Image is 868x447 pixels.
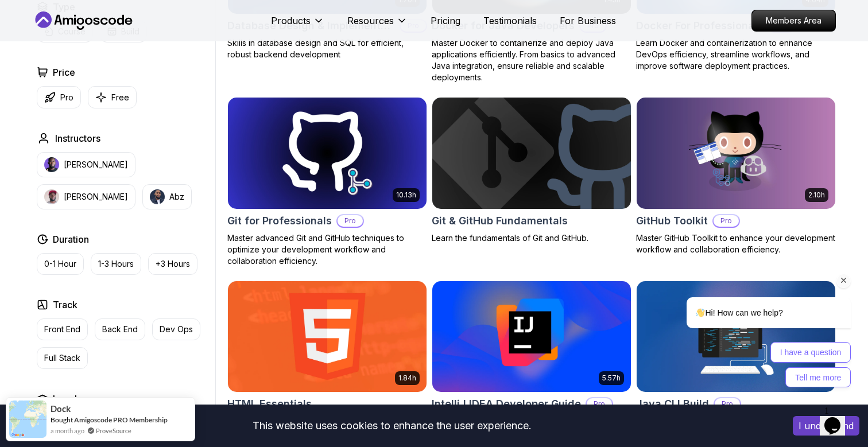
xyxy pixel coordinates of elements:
[37,253,84,275] button: 0-1 Hour
[636,281,836,427] a: Java CLI Build card28mJava CLI BuildProLearn how to build a CLI application with Java.
[152,318,200,340] button: Dev Ops
[793,416,859,436] button: Accept cookies
[431,14,460,28] a: Pricing
[228,98,427,209] img: Git for Professionals card
[160,324,193,335] p: Dev Ops
[44,324,80,335] p: Front End
[55,131,100,145] h2: Instructors
[587,398,612,410] p: Pro
[37,86,81,108] button: Pro
[148,253,197,275] button: +3 Hours
[636,37,836,72] p: Learn Docker and containerization to enhance DevOps efficiency, streamline workflows, and improve...
[637,281,835,392] img: Java CLI Build card
[111,92,129,103] p: Free
[9,401,46,438] img: provesource social proof notification image
[51,415,73,424] span: Bought
[432,97,631,244] a: Git & GitHub Fundamentals cardGit & GitHub FundamentalsLearn the fundamentals of Git and GitHub.
[96,426,131,436] a: ProveSource
[347,14,408,37] button: Resources
[271,14,324,37] button: Products
[64,159,128,170] p: [PERSON_NAME]
[60,92,73,103] p: Pro
[64,191,128,203] p: [PERSON_NAME]
[227,213,332,229] h2: Git for Professionals
[37,318,88,340] button: Front End
[44,157,59,172] img: instructor img
[227,37,427,60] p: Skills in database design and SQL for efficient, robust backend development
[227,232,427,267] p: Master advanced Git and GitHub techniques to optimize your development workflow and collaboration...
[751,10,836,32] a: Members Area
[91,253,141,275] button: 1-3 Hours
[228,281,427,392] img: HTML Essentials card
[432,281,631,439] a: IntelliJ IDEA Developer Guide card5.57hIntelliJ IDEA Developer GuideProMaximize IDE efficiency wi...
[636,232,836,255] p: Master GitHub Toolkit to enhance your development workflow and collaboration efficiency.
[808,191,825,200] p: 2.10h
[53,298,77,312] h2: Track
[271,14,311,28] p: Products
[37,184,135,209] button: instructor img[PERSON_NAME]
[338,215,363,227] p: Pro
[432,396,581,412] h2: IntelliJ IDEA Developer Guide
[560,14,616,28] a: For Business
[51,404,71,414] span: Dock
[53,232,89,246] h2: Duration
[752,10,835,31] p: Members Area
[602,374,621,383] p: 5.57h
[432,232,631,244] p: Learn the fundamentals of Git and GitHub.
[432,98,631,209] img: Git & GitHub Fundamentals card
[820,401,857,436] iframe: chat widget
[44,258,76,270] p: 0-1 Hour
[227,97,427,267] a: Git for Professionals card10.13hGit for ProfessionalsProMaster advanced Git and GitHub techniques...
[432,213,568,229] h2: Git & GitHub Fundamentals
[44,352,80,364] p: Full Stack
[432,37,631,83] p: Master Docker to containerize and deploy Java applications efficiently. From basics to advanced J...
[227,281,427,439] a: HTML Essentials card1.84hHTML EssentialsMaster the Fundamentals of HTML for Web Development!
[637,98,835,209] img: GitHub Toolkit card
[102,324,138,335] p: Back End
[98,258,134,270] p: 1-3 Hours
[95,318,145,340] button: Back End
[636,97,836,255] a: GitHub Toolkit card2.10hGitHub ToolkitProMaster GitHub Toolkit to enhance your development workfl...
[169,191,184,203] p: Abz
[432,281,631,392] img: IntelliJ IDEA Developer Guide card
[37,152,135,177] button: instructor img[PERSON_NAME]
[156,258,190,270] p: +3 Hours
[74,415,168,424] a: Amigoscode PRO Membership
[51,426,84,436] span: a month ago
[636,396,709,412] h2: Java CLI Build
[636,213,708,229] h2: GitHub Toolkit
[37,347,88,369] button: Full Stack
[483,14,537,28] a: Testimonials
[53,65,75,79] h2: Price
[88,86,137,108] button: Free
[347,14,394,28] p: Resources
[9,413,776,438] div: This website uses cookies to enhance the user experience.
[150,189,165,204] img: instructor img
[396,191,416,200] p: 10.13h
[53,392,77,406] h2: Level
[715,398,740,410] p: Pro
[142,184,192,209] button: instructor imgAbz
[44,189,59,204] img: instructor img
[227,396,312,412] h2: HTML Essentials
[398,374,416,383] p: 1.84h
[650,207,857,395] iframe: chat widget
